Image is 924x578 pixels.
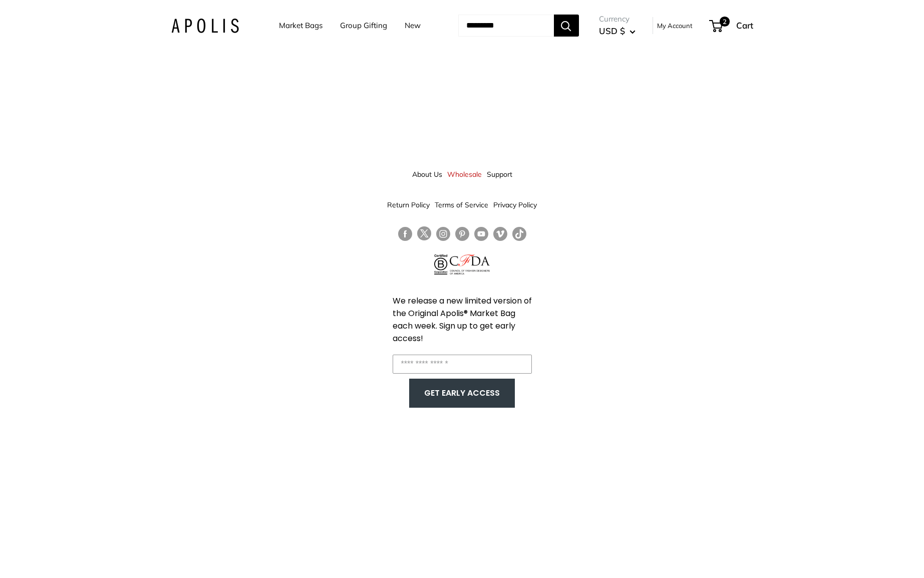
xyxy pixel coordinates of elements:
button: Search [554,15,579,37]
a: Follow us on YouTube [474,226,488,241]
a: Wholesale [447,165,482,183]
button: USD $ [599,23,636,39]
a: 2 Cart [710,18,753,34]
span: Cart [736,20,753,31]
a: Follow us on Facebook [398,226,412,241]
a: Follow us on Twitter [417,226,431,244]
a: Follow us on Instagram [436,226,450,241]
img: Council of Fashion Designers of America Member [450,254,489,274]
span: Currency [599,12,636,26]
a: Market Bags [279,19,323,33]
a: Terms of Service [435,196,488,214]
span: We release a new limited version of the Original Apolis® Market Bag each week. Sign up to get ear... [393,295,532,344]
a: Follow us on Tumblr [512,226,526,241]
span: USD $ [599,26,625,36]
a: Return Policy [387,196,430,214]
input: Search... [458,15,554,37]
span: 2 [719,17,729,27]
img: Certified B Corporation [434,254,448,274]
input: Enter your email [393,355,532,374]
img: Apolis [171,19,239,33]
a: New [405,19,421,33]
a: Follow us on Vimeo [493,226,507,241]
a: Group Gifting [340,19,387,33]
a: About Us [412,165,442,183]
a: Privacy Policy [493,196,537,214]
a: Follow us on Pinterest [455,226,469,241]
button: GET EARLY ACCESS [419,384,505,403]
a: My Account [657,20,693,32]
a: Support [487,165,512,183]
